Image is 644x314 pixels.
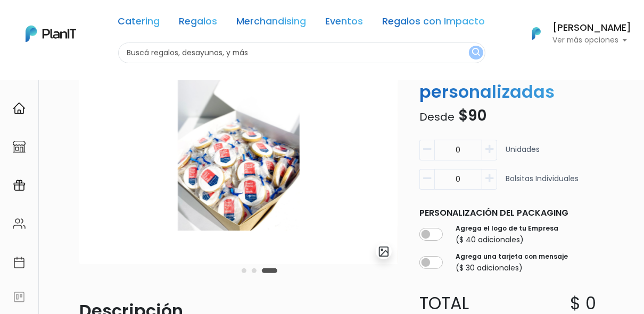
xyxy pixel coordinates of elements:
[118,43,485,63] input: Buscá regalos, desayunos, y más
[525,22,548,45] img: PlanIt Logo
[26,26,76,42] img: PlanIt Logo
[13,179,26,192] img: campaigns-02234683943229c281be62815700db0a1741e53638e28bf9629b52c665b00959.svg
[262,268,277,273] button: Carousel Page 3 (Current Slide)
[419,109,455,124] span: Desde
[518,20,631,47] button: PlanIt Logo [PERSON_NAME] Ver más opciones
[378,245,390,258] img: gallery-light
[383,17,485,30] a: Regalos con Impacto
[13,140,26,153] img: marketplace-4ceaa7011d94191e9ded77b95e3339b90024bf715f7c57f8cf31f2d8c509eaba.svg
[552,37,631,44] p: Ver más opciones
[472,48,480,58] img: search_button-432b6d5273f82d61273b3651a40e1bd1b912527efae98b1b7a1b2c0702e16a8d.svg
[506,173,579,194] p: Bolsitas individuales
[419,207,596,219] p: Personalización del packaging
[506,144,540,165] p: Unidades
[456,224,558,233] label: Agrega el logo de tu Empresa
[242,268,246,273] button: Carousel Page 1
[326,17,364,30] a: Eventos
[13,102,26,115] img: home-e721727adea9d79c4d83392d1f703f7f8bce08238fde08b1acbfd93340b81755.svg
[118,17,160,30] a: Catering
[79,35,398,264] img: Dise%C3%B1o_sin_t%C3%ADtulo_-_2025-02-07T094757.386.png
[179,17,218,30] a: Regalos
[55,10,153,31] div: ¿Necesitás ayuda?
[456,262,568,274] p: ($ 30 adicionales)
[456,234,558,245] p: ($ 40 adicionales)
[239,264,280,277] div: Carousel Pagination
[237,17,307,30] a: Merchandising
[13,291,26,303] img: feedback-78b5a0c8f98aac82b08bfc38622c3050aee476f2c9584af64705fc4e61158814.svg
[13,256,26,269] img: calendar-87d922413cdce8b2cf7b7f5f62616a5cf9e4887200fb71536465627b3292af00.svg
[252,268,257,273] button: Carousel Page 2
[13,217,26,230] img: people-662611757002400ad9ed0e3c099ab2801c6687ba6c219adb57efc949bc21e19d.svg
[456,252,568,261] label: Agrega una tarjeta con mensaje
[552,23,631,33] h6: [PERSON_NAME]
[458,105,486,126] span: $90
